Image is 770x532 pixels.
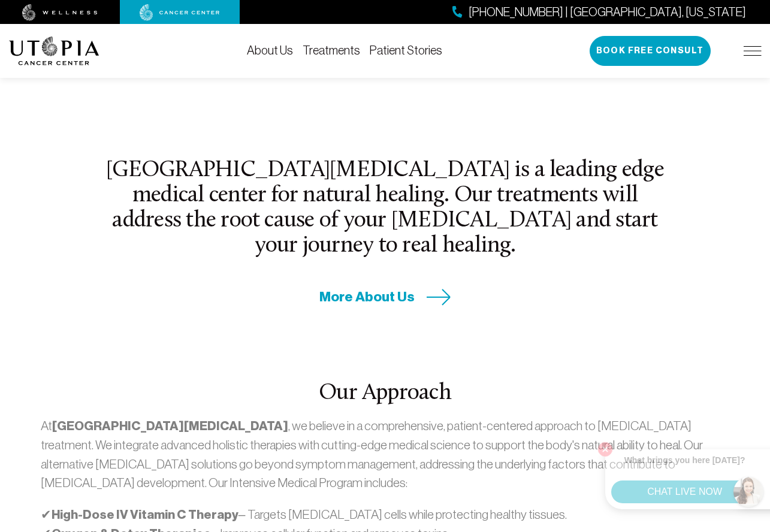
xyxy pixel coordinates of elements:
a: Patient Stories [370,44,442,57]
p: At , we believe in a comprehensive, patient-centered approach to [MEDICAL_DATA] treatment. We int... [41,416,729,492]
img: logo [9,37,99,65]
span: More About Us [319,288,415,306]
button: Book Free Consult [590,36,711,66]
span: [PHONE_NUMBER] | [GEOGRAPHIC_DATA], [US_STATE] [469,4,746,21]
img: cancer center [140,4,220,21]
img: icon-hamburger [744,46,762,56]
strong: [GEOGRAPHIC_DATA][MEDICAL_DATA] [52,418,288,434]
a: [PHONE_NUMBER] | [GEOGRAPHIC_DATA], [US_STATE] [452,4,746,21]
strong: High-Dose IV Vitamin C Therapy [52,507,238,522]
a: About Us [247,44,293,57]
h2: [GEOGRAPHIC_DATA][MEDICAL_DATA] is a leading edge medical center for natural healing. Our treatme... [105,158,666,259]
a: Treatments [303,44,360,57]
a: More About Us [319,288,451,306]
img: wellness [22,4,98,21]
h2: Our Approach [41,381,729,406]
